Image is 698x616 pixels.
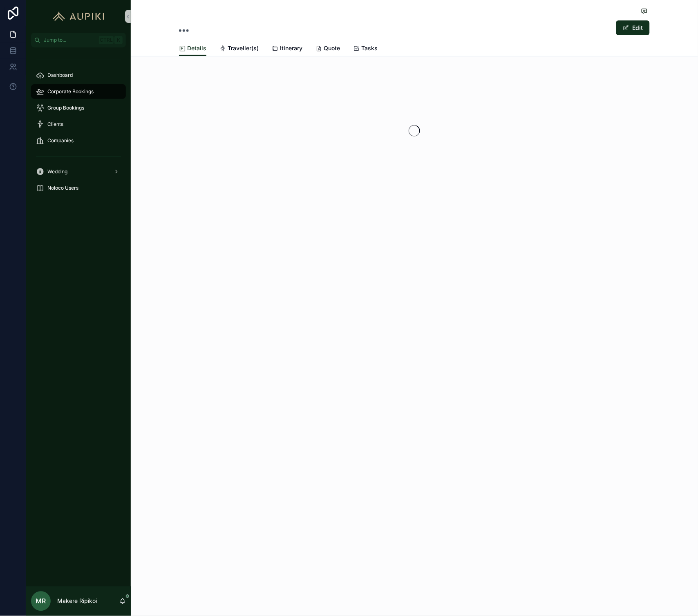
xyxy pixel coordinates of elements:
[26,47,131,206] div: scrollable content
[31,101,126,115] a: Group Bookings
[49,10,108,23] img: App logo
[47,137,74,144] span: Companies
[47,121,63,128] span: Clients
[315,41,340,57] a: Quote
[272,41,302,57] a: Itinerary
[179,41,206,56] a: Details
[36,596,46,606] span: MR
[616,20,650,35] button: Edit
[31,84,126,99] a: Corporate Bookings
[31,33,126,47] button: Jump to...CtrlK
[31,133,126,148] a: Companies
[47,88,94,95] span: Corporate Bookings
[280,44,302,52] span: Itinerary
[228,44,259,52] span: Traveller(s)
[353,41,378,57] a: Tasks
[99,36,114,44] span: Ctrl
[31,181,126,195] a: Noloco Users
[44,37,96,43] span: Jump to...
[187,44,206,52] span: Details
[47,105,84,111] span: Group Bookings
[47,185,78,191] span: Noloco Users
[31,164,126,179] a: Wedding
[57,597,97,605] p: Makere Ripikoi
[31,117,126,132] a: Clients
[115,37,122,43] span: K
[324,44,340,52] span: Quote
[47,168,67,175] span: Wedding
[47,72,73,78] span: Dashboard
[31,68,126,83] a: Dashboard
[219,41,259,57] a: Traveller(s)
[361,44,378,52] span: Tasks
